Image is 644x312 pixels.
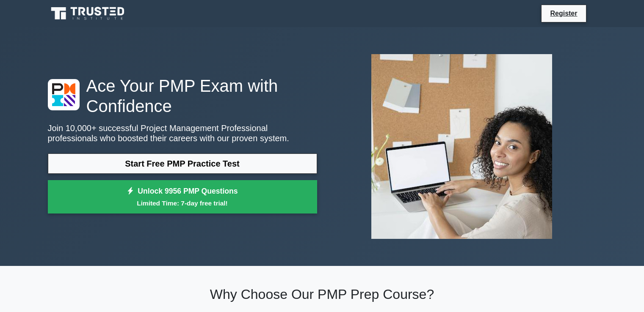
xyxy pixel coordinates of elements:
[58,198,307,208] small: Limited Time: 7-day free trial!
[48,153,317,174] a: Start Free PMP Practice Test
[545,8,582,19] a: Register
[48,123,317,143] p: Join 10,000+ successful Project Management Professional professionals who boosted their careers w...
[48,180,317,214] a: Unlock 9956 PMP QuestionsLimited Time: 7-day free trial!
[48,286,597,302] h2: Why Choose Our PMP Prep Course?
[48,76,317,116] h1: Ace Your PMP Exam with Confidence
